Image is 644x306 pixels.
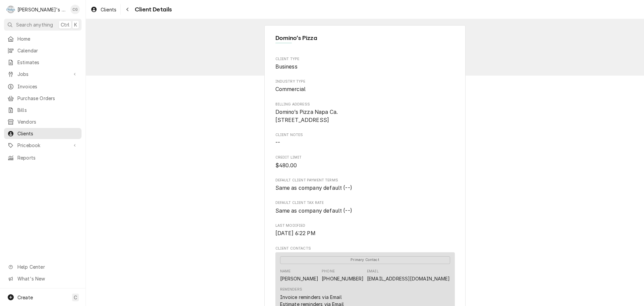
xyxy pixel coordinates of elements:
[275,56,455,71] div: Client Type
[275,86,306,92] span: Commercial
[275,102,455,107] span: Billing Address
[275,223,455,228] span: Last Modified
[6,5,15,14] div: R
[16,21,53,28] span: Search anything
[4,152,82,163] a: Reports
[4,273,82,284] a: Go to What's New
[275,132,455,138] span: Client Notes
[6,5,15,14] div: Rudy's Commercial Refrigeration's Avatar
[17,47,78,54] span: Calendar
[275,155,455,160] span: Credit Limit
[275,246,455,251] span: Client Contacts
[275,108,455,124] span: Billing Address
[17,83,78,90] span: Invoices
[367,269,379,274] div: Email
[17,59,78,66] span: Estimates
[17,154,78,161] span: Reports
[275,109,338,123] span: Domino’s Pizza Napa Ca. [STREET_ADDRESS]
[101,6,116,13] span: Clients
[280,287,302,292] div: Reminders
[4,104,82,116] a: Bills
[275,56,455,62] span: Client Type
[4,128,82,139] a: Clients
[275,230,316,236] span: [DATE] 6:22 PM
[275,178,455,192] div: Default Client Payment Terms
[275,79,455,84] span: Industry Type
[275,155,455,169] div: Credit Limit
[322,269,364,282] div: Phone
[280,275,319,282] div: [PERSON_NAME]
[275,185,352,191] span: Same as company default (--)
[367,276,450,281] a: [EMAIL_ADDRESS][DOMAIN_NAME]
[275,178,455,183] span: Default Client Payment Terms
[133,5,172,14] span: Client Details
[275,63,455,71] span: Client Type
[275,132,455,147] div: Client Notes
[280,269,319,282] div: Name
[122,4,133,15] button: Navigate back
[280,256,450,264] span: Primary Contact
[275,208,352,214] span: Same as company default (--)
[17,263,77,270] span: Help Center
[322,269,335,274] div: Phone
[275,200,455,215] div: Default Client Tax Rate
[17,71,68,78] span: Jobs
[17,106,78,114] span: Bills
[275,34,455,43] span: Name
[275,139,280,146] span: --
[74,294,77,301] span: C
[74,21,77,28] span: K
[280,294,342,301] div: Invoice reminders via Email
[275,229,455,237] span: Last Modified
[17,35,78,42] span: Home
[70,5,80,14] div: Christine Gutierrez's Avatar
[4,45,82,56] a: Calendar
[88,4,119,15] a: Clients
[275,162,297,169] span: $480.00
[275,85,455,93] span: Industry Type
[322,276,364,281] a: [PHONE_NUMBER]
[4,116,82,127] a: Vendors
[17,295,33,300] span: Create
[275,79,455,93] div: Industry Type
[17,95,78,102] span: Purchase Orders
[275,184,455,192] span: Default Client Payment Terms
[4,33,82,44] a: Home
[275,207,455,215] span: Default Client Tax Rate
[275,102,455,124] div: Billing Address
[70,5,80,14] div: CG
[280,256,450,264] div: Primary
[17,130,78,137] span: Clients
[17,6,67,13] div: [PERSON_NAME]'s Commercial Refrigeration
[4,69,82,80] a: Go to Jobs
[275,223,455,237] div: Last Modified
[275,63,298,70] span: Business
[4,140,82,151] a: Go to Pricebook
[4,57,82,68] a: Estimates
[275,139,455,147] span: Client Notes
[17,142,68,149] span: Pricebook
[280,269,291,274] div: Name
[17,118,78,125] span: Vendors
[275,200,455,206] span: Default Client Tax Rate
[367,269,450,282] div: Email
[275,34,455,48] div: Client Information
[17,275,77,282] span: What's New
[4,93,82,104] a: Purchase Orders
[4,81,82,92] a: Invoices
[275,162,455,170] span: Credit Limit
[4,261,82,272] a: Go to Help Center
[61,21,69,28] span: Ctrl
[4,19,82,31] button: Search anythingCtrlK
